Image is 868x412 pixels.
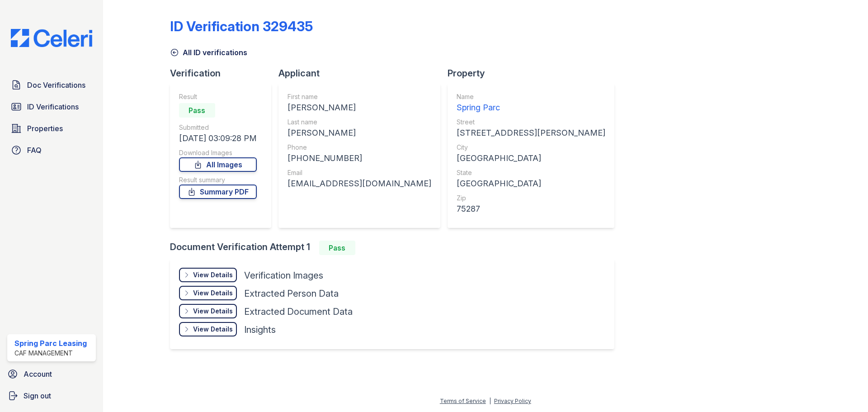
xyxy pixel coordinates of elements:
div: Result [179,92,257,101]
div: [GEOGRAPHIC_DATA] [457,152,605,165]
a: Account [4,365,99,383]
div: ID Verification 329435 [170,18,313,34]
div: Extracted Document Data [244,305,353,318]
div: Insights [244,323,276,336]
span: Doc Verifications [27,80,85,90]
div: State [457,168,605,177]
span: Properties [27,123,63,134]
div: [PERSON_NAME] [288,127,431,139]
div: Verification [170,67,278,80]
div: View Details [193,270,233,279]
span: ID Verifications [27,101,79,112]
span: FAQ [27,145,42,156]
div: First name [288,92,431,101]
div: Email [288,168,431,177]
div: View Details [193,325,233,334]
div: Extracted Person Data [244,287,339,300]
span: Sign out [24,390,51,401]
div: [STREET_ADDRESS][PERSON_NAME] [457,127,605,139]
div: [EMAIL_ADDRESS][DOMAIN_NAME] [288,177,431,190]
div: Property [448,67,622,80]
iframe: chat widget [830,376,859,403]
div: Verification Images [244,269,323,282]
div: 75287 [457,203,605,215]
a: Terms of Service [440,398,486,404]
a: Name Spring Parc [457,92,605,114]
div: [DATE] 03:09:28 PM [179,132,257,145]
div: Street [457,118,605,127]
a: Sign out [4,387,99,405]
a: Summary PDF [179,185,257,199]
img: CE_Logo_Blue-a8612792a0a2168367f1c8372b55b34899dd931a85d93a1a3d3e32e68fde9ad4.png [4,29,99,47]
div: Download Images [179,148,257,157]
div: Phone [288,143,431,152]
a: FAQ [7,141,96,159]
span: Account [24,369,52,379]
div: [GEOGRAPHIC_DATA] [457,177,605,190]
div: View Details [193,307,233,316]
a: ID Verifications [7,98,96,116]
div: CAF Management [14,349,87,358]
div: Pass [319,241,355,255]
a: All ID verifications [170,47,247,58]
div: Name [457,92,605,101]
div: Pass [179,103,215,118]
a: Privacy Policy [494,398,531,404]
div: Spring Parc Leasing [14,338,87,349]
div: Zip [457,194,605,203]
a: Properties [7,119,96,137]
div: | [489,398,491,404]
div: Applicant [278,67,448,80]
div: View Details [193,289,233,298]
div: Spring Parc [457,101,605,114]
div: Last name [288,118,431,127]
a: Doc Verifications [7,76,96,94]
div: [PERSON_NAME] [288,101,431,114]
div: City [457,143,605,152]
div: Document Verification Attempt 1 [170,241,622,255]
a: All Images [179,157,257,172]
div: Result summary [179,175,257,185]
div: Submitted [179,123,257,132]
div: [PHONE_NUMBER] [288,152,431,165]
